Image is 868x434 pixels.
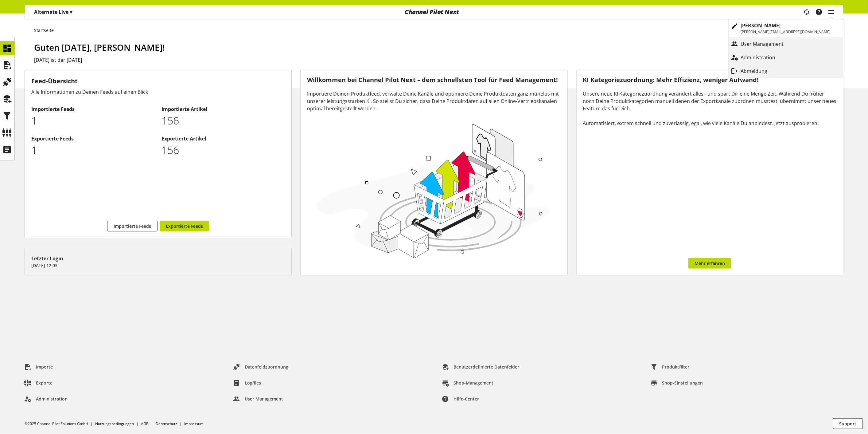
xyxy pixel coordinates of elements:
[646,377,708,389] a: Shop-Einstellungen
[741,22,781,29] b: [PERSON_NAME]
[25,5,843,19] nav: main navigation
[307,90,561,112] div: Importiere Deinen Produktfeed, verwalte Deine Kanäle und optimiere Deine Produktdaten ganz mühelo...
[34,41,165,53] span: Guten [DATE], [PERSON_NAME]!
[70,9,72,15] span: ▾
[162,135,285,142] h2: Exportierte Artikel
[162,142,285,158] p: 156
[741,40,796,48] p: User Management
[156,421,177,426] a: Datenschutz
[741,67,780,75] p: Abmeldung
[662,380,703,386] span: Shop-Einstellungen
[245,380,261,386] span: Logfiles
[34,56,843,64] h2: [DATE] ist der [DATE]
[20,377,57,389] a: Exporte
[114,223,151,229] span: Importierte Feeds
[31,105,155,113] h2: Importierte Feeds
[31,255,285,262] div: Letzter Login
[36,364,53,370] span: Importe
[162,113,285,128] p: 156
[741,54,788,61] p: Administration
[245,364,288,370] span: Datenfeldzuordnung
[31,262,285,269] p: [DATE] 12:03
[646,361,695,373] a: Produktfilter
[25,421,95,427] li: ©2025 Channel Pilot Solutions GmbH
[20,361,58,373] a: Importe
[36,380,53,386] span: Exporte
[31,88,285,96] div: Alle Informationen zu Deinen Feeds auf einen Blick
[313,120,553,261] img: 78e1b9dcff1e8392d83655fcfc870417.svg
[453,364,519,370] span: Benutzerdefinierte Datenfelder
[228,393,288,404] a: User Management
[307,77,561,84] h3: Willkommen bei Channel Pilot Next – dem schnellsten Tool für Feed Management!
[228,377,266,389] a: Logfiles
[245,396,283,402] span: User Management
[729,52,843,63] a: Administration
[453,396,479,402] span: Hilfe-Center
[107,221,158,231] a: Importierte Feeds
[833,418,863,429] button: Support
[662,364,690,370] span: Produktfilter
[20,393,72,404] a: Administration
[31,113,155,128] p: 1
[437,377,498,389] a: Shop-Management
[31,77,285,86] h3: Feed-Übersicht
[729,38,843,49] a: User Management
[688,258,731,269] a: Mehr erfahren
[160,221,209,231] a: Exportierte Feeds
[228,361,293,373] a: Datenfeldzuordnung
[31,142,155,158] p: 1
[166,223,203,229] span: Exportierte Feeds
[583,90,837,127] div: Unsere neue KI Kategoriezuordnung verändert alles - und spart Dir eine Menge Zeit. Während Du frü...
[729,19,843,37] a: [PERSON_NAME][PERSON_NAME][EMAIL_ADDRESS][DOMAIN_NAME]
[184,421,204,426] a: Impressum
[36,396,68,402] span: Administration
[583,77,837,84] h3: KI Kategoriezuordnung: Mehr Effizienz, weniger Aufwand!
[34,8,72,16] p: Alternate Live
[31,135,155,142] h2: Exportierte Feeds
[453,380,493,386] span: Shop-Management
[437,393,484,404] a: Hilfe-Center
[839,420,857,427] span: Support
[695,260,725,266] span: Mehr erfahren
[141,421,149,426] a: AGB
[162,105,285,113] h2: Importierte Artikel
[741,29,831,35] p: [PERSON_NAME][EMAIL_ADDRESS][DOMAIN_NAME]
[437,361,524,373] a: Benutzerdefinierte Datenfelder
[95,421,134,426] a: Nutzungsbedingungen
